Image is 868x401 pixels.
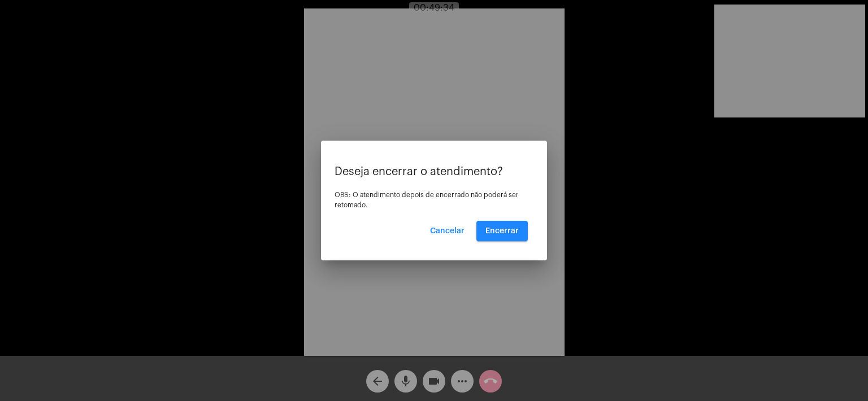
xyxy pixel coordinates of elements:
button: Encerrar [476,221,528,241]
p: Deseja encerrar o atendimento? [335,165,533,178]
span: OBS: O atendimento depois de encerrado não poderá ser retomado. [335,191,519,208]
span: Encerrar [485,227,519,235]
button: Cancelar [421,221,474,241]
span: Cancelar [430,227,465,235]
